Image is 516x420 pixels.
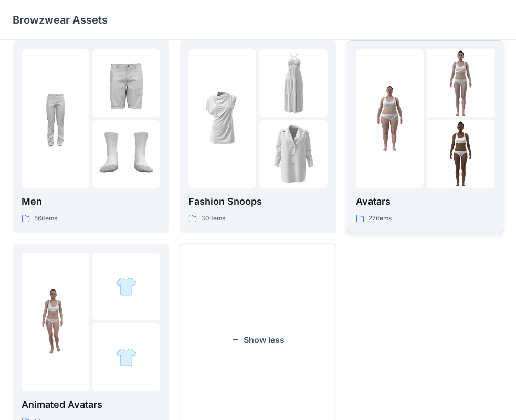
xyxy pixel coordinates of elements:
p: Fashion Snoops [188,194,327,209]
img: folder 1 [22,288,89,355]
p: Animated Avatars [22,397,160,412]
img: folder 3 [115,346,137,368]
a: folder 1folder 2folder 3Fashion Snoops30items [180,40,336,233]
a: folder 1folder 2folder 3Men56items [13,40,169,233]
p: Browzwear Assets [13,13,108,27]
p: Avatars [356,194,494,209]
img: folder 1 [356,85,424,152]
img: folder 3 [259,120,327,188]
p: 27 items [368,213,392,224]
p: Men [22,194,160,209]
img: folder 1 [22,85,89,152]
img: folder 2 [427,49,494,117]
img: folder 3 [92,120,160,188]
a: folder 1folder 2folder 3Avatars27items [347,40,503,233]
img: folder 2 [259,49,327,117]
p: 30 items [201,213,225,224]
p: 56 items [34,213,57,224]
img: folder 2 [115,276,137,297]
img: folder 2 [92,49,160,117]
img: folder 3 [427,120,494,188]
img: folder 1 [188,85,256,152]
